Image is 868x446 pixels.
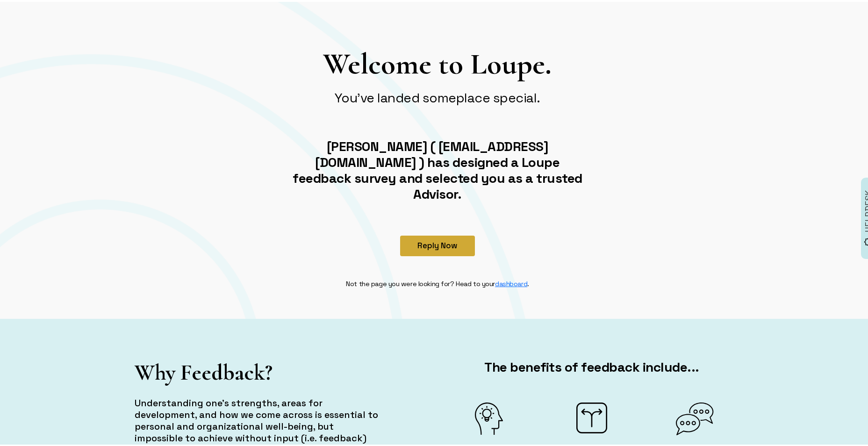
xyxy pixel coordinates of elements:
[340,277,535,287] div: Not the page you were looking for? Head to your .
[443,357,740,373] h2: The benefits of feedback include...
[289,44,586,80] h1: Welcome to Loupe.
[289,88,586,104] h2: You've landed someplace special.
[135,357,380,384] h1: Why Feedback?
[495,278,527,286] a: dashboard
[676,401,714,433] img: FFFF
[289,137,586,200] h2: [PERSON_NAME] ( [EMAIL_ADDRESS][DOMAIN_NAME] ) has designed a Loupe feedback survey and selected ...
[400,234,475,254] button: Reply Now
[576,401,607,432] img: FFFF
[475,401,503,433] img: FFFF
